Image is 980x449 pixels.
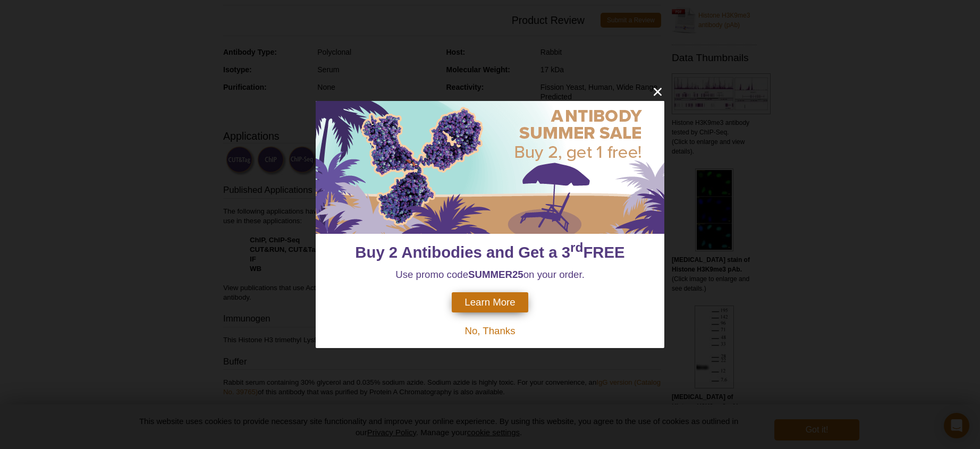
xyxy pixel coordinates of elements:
button: close [651,85,664,98]
span: Use promo code on your order. [395,269,585,280]
sup: rd [570,241,583,255]
span: Learn More [464,296,515,308]
span: No, Thanks [464,325,515,336]
span: Buy 2 Antibodies and Get a 3 FREE [355,243,624,261]
strong: SUMMER25 [468,269,523,280]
